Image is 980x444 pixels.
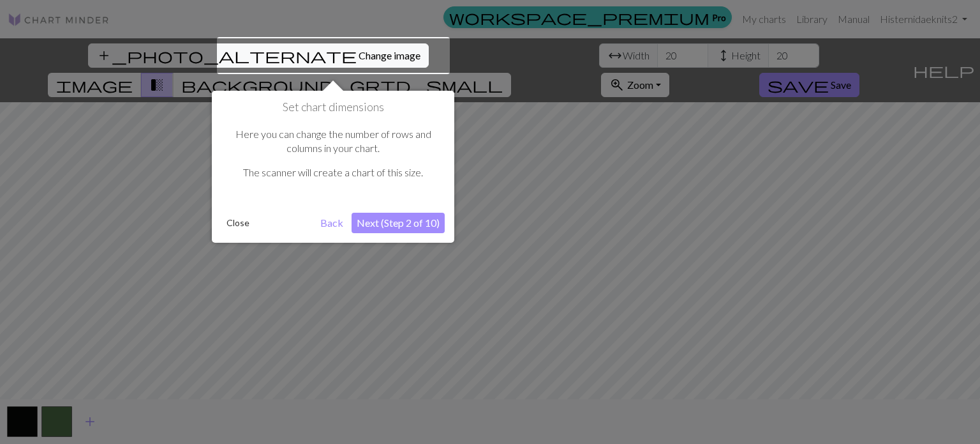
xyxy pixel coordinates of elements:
p: Here you can change the number of rows and columns in your chart. [228,127,438,156]
h1: Set chart dimensions [221,100,445,114]
div: Set chart dimensions [212,91,454,243]
p: The scanner will create a chart of this size. [228,165,438,180]
button: Back [315,213,348,233]
button: Next (Step 2 of 10) [352,213,445,233]
button: Close [221,213,255,233]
